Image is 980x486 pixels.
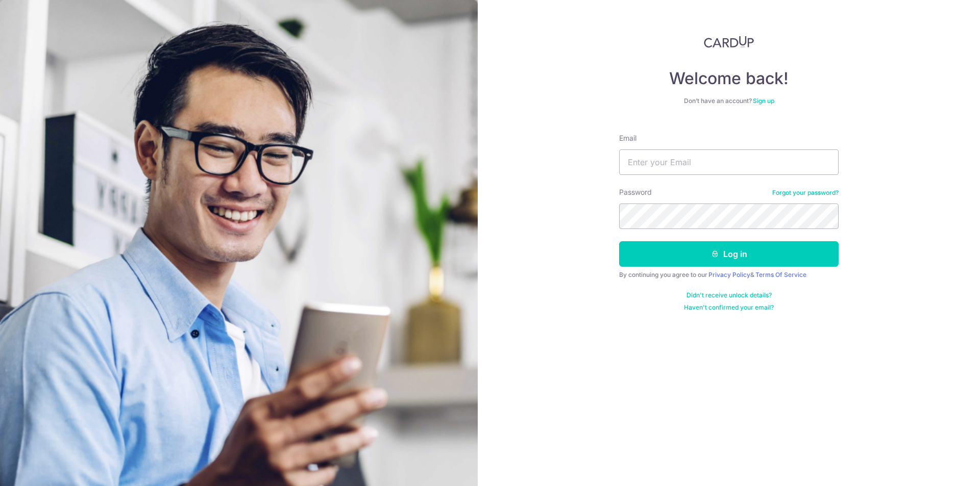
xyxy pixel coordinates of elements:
div: By continuing you agree to our & [619,271,839,279]
h4: Welcome back! [619,68,839,89]
a: Forgot your password? [772,189,839,197]
a: Privacy Policy [708,271,750,278]
div: Don’t have an account? [619,97,839,105]
a: Sign up [753,97,774,105]
input: Enter your Email [619,149,839,175]
img: CardUp Logo [704,36,754,48]
button: Log in [619,241,839,267]
label: Email [619,133,636,143]
a: Didn't receive unlock details? [687,291,772,299]
a: Haven't confirmed your email? [684,303,774,312]
label: Password [619,187,652,197]
a: Terms Of Service [755,271,806,278]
